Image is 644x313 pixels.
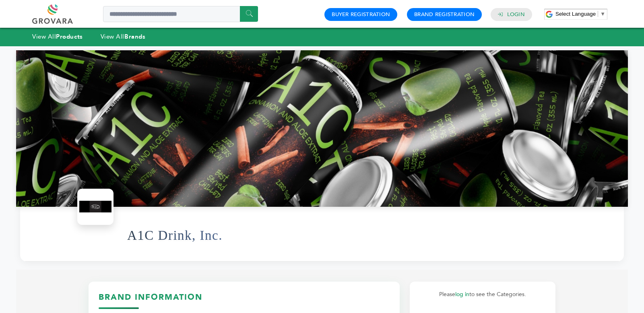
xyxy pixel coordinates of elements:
a: Select Language​ [555,11,605,17]
input: Search a product or brand... [103,6,258,22]
p: Please to see the Categories. [418,290,547,299]
strong: Brands [124,33,145,41]
span: ▼ [600,11,605,17]
a: Login [507,11,525,18]
a: Brand Registration [414,11,475,18]
h1: A1C Drink, Inc. [127,216,223,255]
img: A1C Drink, Inc. Logo [79,191,111,223]
span: Select Language [555,11,596,17]
a: log in [455,290,469,298]
h3: Brand Information [99,292,390,309]
a: Buyer Registration [332,11,390,18]
span: ​ [598,11,598,17]
strong: Products [56,33,83,41]
a: View AllProducts [32,33,83,41]
a: View AllBrands [101,33,146,41]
